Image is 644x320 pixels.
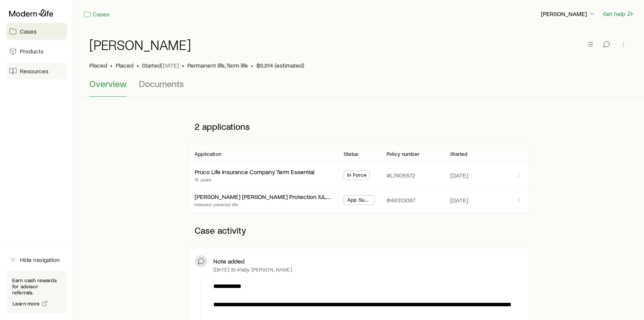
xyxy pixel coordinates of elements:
[213,267,292,273] p: [DATE] 10:41a by [PERSON_NAME]
[188,219,530,242] p: Case activity
[195,193,334,200] a: [PERSON_NAME] [PERSON_NAME] Protection IUL 24
[450,171,468,179] span: [DATE]
[195,176,314,183] p: 15 years
[142,61,179,69] p: Started
[386,171,415,179] p: #L7405572
[89,61,107,69] p: Placed
[450,151,467,157] p: Started
[161,61,179,69] span: [DATE]
[182,61,184,69] span: •
[541,10,596,19] button: [PERSON_NAME]
[6,23,67,40] a: Cases
[20,47,43,55] span: Products
[116,61,134,69] span: Placed
[344,151,358,157] p: Status
[386,151,420,157] p: Policy number
[251,61,253,69] span: •
[195,201,332,207] p: Indexed universal life
[195,193,332,201] div: [PERSON_NAME] [PERSON_NAME] Protection IUL 24
[450,196,468,204] span: [DATE]
[256,61,304,69] span: $9,914 (estimated)
[110,61,113,69] span: •
[195,151,221,157] p: Application
[541,10,596,18] p: [PERSON_NAME]
[386,196,415,204] p: #46313067
[139,78,184,89] span: Documents
[83,10,110,19] a: Cases
[89,78,127,89] span: Overview
[6,43,67,60] a: Products
[6,271,67,314] div: Earn cash rewards for advisor referrals.Learn more
[89,37,191,52] h1: [PERSON_NAME]
[347,197,371,205] span: App Submitted
[20,67,48,75] span: Resources
[187,61,248,69] span: Permanent life, Term life
[347,172,367,180] span: In Force
[6,63,67,79] a: Resources
[89,78,629,97] div: Case details tabs
[195,168,314,175] a: Pruco Life Insurance Company Term Essential
[20,27,37,35] span: Cases
[20,256,60,263] span: Hide navigation
[188,115,530,138] p: 2 applications
[602,10,635,18] button: Get help
[195,168,314,176] div: Pruco Life Insurance Company Term Essential
[12,277,61,296] p: Earn cash rewards for advisor referrals.
[13,301,40,306] span: Learn more
[137,61,139,69] span: •
[6,251,67,268] button: Hide navigation
[213,257,245,265] p: Note added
